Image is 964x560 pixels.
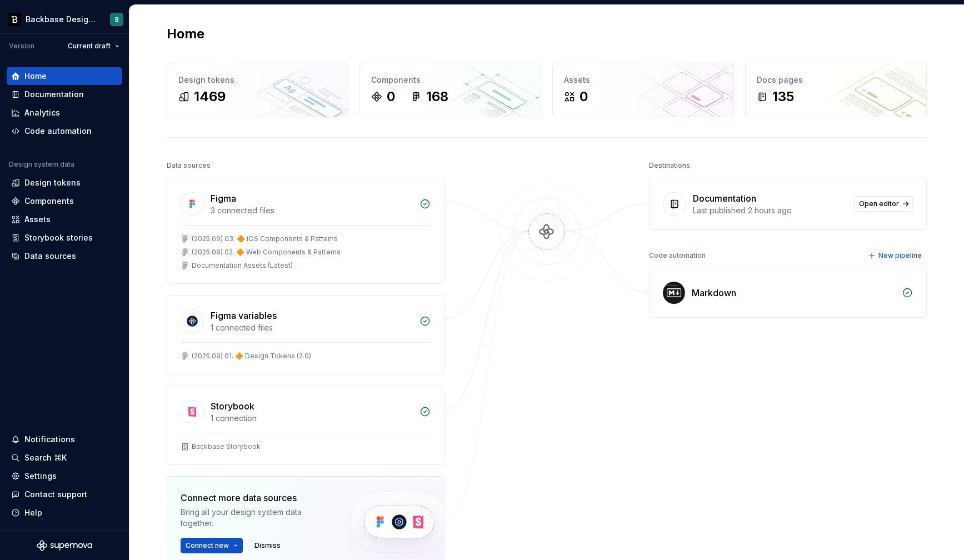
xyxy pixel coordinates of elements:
button: New pipeline [865,248,927,263]
div: Figma variables [211,309,277,322]
div: B [115,15,119,24]
div: Design tokens [178,74,337,86]
button: Search ⌘K [7,449,122,467]
img: ef5c8306-425d-487c-96cf-06dd46f3a532.png [8,13,21,26]
a: Storybook1 connectionBackbase Storybook [167,386,444,465]
a: Design tokens [7,174,122,192]
span: Current draft [68,42,111,51]
div: Data sources [167,158,211,173]
span: Open editor [859,199,899,208]
div: Components [371,74,530,86]
svg: Supernova Logo [37,540,92,551]
div: Markdown [692,286,736,299]
a: Open editor [854,196,913,212]
button: Contact support [7,486,122,503]
a: Components [7,192,122,210]
div: Components [24,196,74,207]
div: Assets [24,214,51,225]
a: Data sources [7,247,122,265]
div: Analytics [24,107,60,118]
button: Dismiss [249,538,286,553]
a: Home [7,67,122,85]
button: Connect new [181,538,243,553]
div: 168 [426,88,448,106]
a: Design tokens1469 [167,63,348,117]
div: Storybook stories [24,232,93,243]
span: Dismiss [254,541,281,550]
div: 135 [772,88,794,106]
span: New pipeline [878,251,922,260]
div: Home [24,71,47,82]
div: Code automation [24,126,92,137]
div: Documentation [693,192,756,205]
div: Settings [24,471,57,482]
a: Analytics [7,104,122,122]
div: Bring all your design system data together. [181,507,331,529]
div: (2025.09) 02. 🔶 Web Components & Patterns [192,248,341,257]
a: Settings [7,467,122,485]
div: Design tokens [24,177,81,188]
div: Documentation Assets (Latest) [192,261,293,270]
div: Data sources [24,251,76,262]
a: Docs pages135 [745,63,927,117]
div: Notifications [24,434,75,445]
a: Assets [7,211,122,228]
button: Help [7,504,122,522]
div: Search ⌘K [24,452,67,463]
a: Storybook stories [7,229,122,247]
div: (2025.09) 03. 🔶 iOS Components & Patterns [192,234,338,243]
div: Destinations [649,158,690,173]
a: Figma variables1 connected files(2025.09) 01. 🔶 Design Tokens (2.0) [167,295,444,374]
div: 1469 [194,88,226,106]
div: Figma [211,192,236,205]
div: Help [24,507,42,518]
div: Backbase Storybook [192,442,261,451]
div: Contact support [24,489,87,500]
div: Version [9,42,34,51]
a: Figma3 connected files(2025.09) 03. 🔶 iOS Components & Patterns(2025.09) 02. 🔶 Web Components & P... [167,178,444,284]
h2: Home [167,25,204,43]
a: Assets0 [552,63,734,117]
a: Documentation [7,86,122,103]
div: Last published 2 hours ago [693,205,847,216]
button: Current draft [63,38,124,54]
div: 0 [387,88,395,106]
div: 3 connected files [211,205,413,216]
div: (2025.09) 01. 🔶 Design Tokens (2.0) [192,352,311,361]
div: Code automation [649,248,706,263]
div: Storybook [211,399,254,413]
div: Connect more data sources [181,491,331,504]
div: 1 connected files [211,322,413,333]
a: Code automation [7,122,122,140]
span: Connect new [186,541,229,550]
div: Design system data [9,160,74,169]
div: 0 [580,88,588,106]
div: Documentation [24,89,84,100]
div: Docs pages [757,74,915,86]
a: Components0168 [359,63,541,117]
button: Backbase Design SystemB [2,7,127,31]
div: Backbase Design System [26,14,97,25]
div: Assets [564,74,722,86]
button: Notifications [7,431,122,448]
div: 1 connection [211,413,413,424]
